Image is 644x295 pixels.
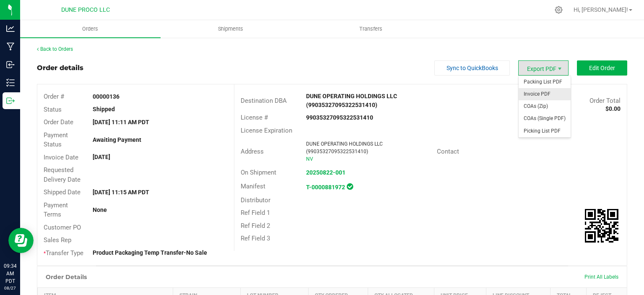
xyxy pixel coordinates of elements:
[241,196,270,204] span: Distributor
[44,154,78,161] span: Invoice Date
[161,20,301,38] a: Shipments
[93,206,107,213] strong: None
[44,106,62,113] span: Status
[241,235,270,242] span: Ref Field 3
[6,42,15,51] inline-svg: Manufacturing
[241,148,264,155] span: Address
[241,183,265,190] span: Manifest
[93,136,141,143] strong: Awaiting Payment
[347,182,353,191] span: In Sync
[574,6,628,13] span: Hi, [PERSON_NAME]!
[44,188,80,196] span: Shipped Date
[301,20,441,38] a: Transfers
[434,60,510,76] button: Sync to QuickBooks
[348,25,394,33] span: Transfers
[20,20,161,38] a: Orders
[306,93,397,108] strong: DUNE OPERATING HOLDINGS LLC (99035327095322531410)
[519,76,571,88] li: Packing List PDF
[71,25,109,33] span: Orders
[437,148,459,155] span: Contact
[44,166,80,183] span: Requested Delivery Date
[44,236,71,244] span: Sales Rep
[6,60,15,69] inline-svg: Inbound
[585,209,618,243] img: Scan me!
[44,249,83,257] span: Transfer Type
[61,6,110,13] span: DUNE PROCO LLC
[241,222,270,230] span: Ref Field 2
[447,65,498,71] span: Sync to QuickBooks
[306,156,313,162] span: NV
[577,60,627,76] button: Edit Order
[37,63,83,73] div: Order details
[306,169,345,176] a: 20250822-001
[553,6,564,14] div: Manage settings
[306,114,373,121] strong: 99035327095322531410
[519,88,571,100] li: Invoice PDF
[93,93,119,100] strong: 00000136
[241,97,287,104] span: Destination DBA
[93,154,110,160] strong: [DATE]
[93,189,149,196] strong: [DATE] 11:15 AM PDT
[519,112,571,125] li: COAs (Single PDF)
[518,60,569,76] li: Export PDF
[4,262,16,285] p: 09:34 AM PDT
[605,105,621,112] strong: $0.00
[207,25,254,33] span: Shipments
[93,119,149,125] strong: [DATE] 11:11 AM PDT
[44,93,64,100] span: Order #
[93,249,207,256] strong: Product Packaging Temp Transfer-No Sale
[306,141,383,154] span: DUNE OPERATING HOLDINGS LLC (99035327095322531410)
[589,65,615,71] span: Edit Order
[37,46,73,52] a: Back to Orders
[241,209,270,217] span: Ref Field 1
[6,24,15,33] inline-svg: Analytics
[44,131,68,149] span: Payment Status
[585,209,618,243] qrcode: 00000136
[589,97,621,104] span: Order Total
[44,118,73,126] span: Order Date
[6,97,15,105] inline-svg: Outbound
[6,78,15,87] inline-svg: Inventory
[93,106,115,112] strong: Shipped
[4,285,16,291] p: 08/27
[44,201,68,219] span: Payment Terms
[241,127,292,134] span: License Expiration
[241,169,276,176] span: On Shipment
[44,224,81,231] span: Customer PO
[584,274,618,280] span: Print All Labels
[46,274,87,280] h1: Order Details
[241,114,268,121] span: License #
[519,100,571,112] li: COAs (Zip)
[306,184,345,191] a: T-0000881972
[8,228,34,253] iframe: Resource center
[519,125,571,137] li: Picking List PDF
